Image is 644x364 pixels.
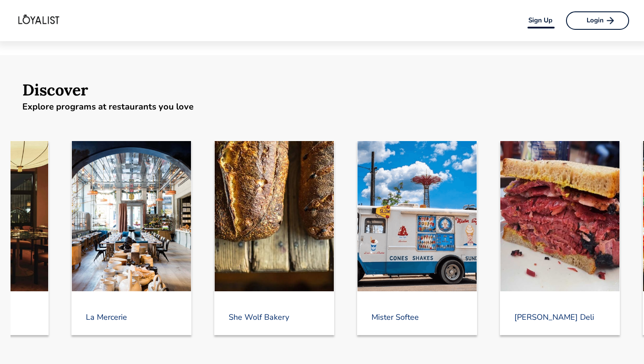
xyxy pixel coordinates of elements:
div: Explore programs at restaurants you love [22,100,194,113]
div: [PERSON_NAME] Deli [514,313,615,321]
div: She Wolf Bakery [229,313,329,321]
div: Sign Up [528,17,553,24]
div: Discover [22,81,88,99]
div: Login [587,17,604,24]
div: Mister Softee [372,313,472,321]
div: La Mercerie [86,313,187,321]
